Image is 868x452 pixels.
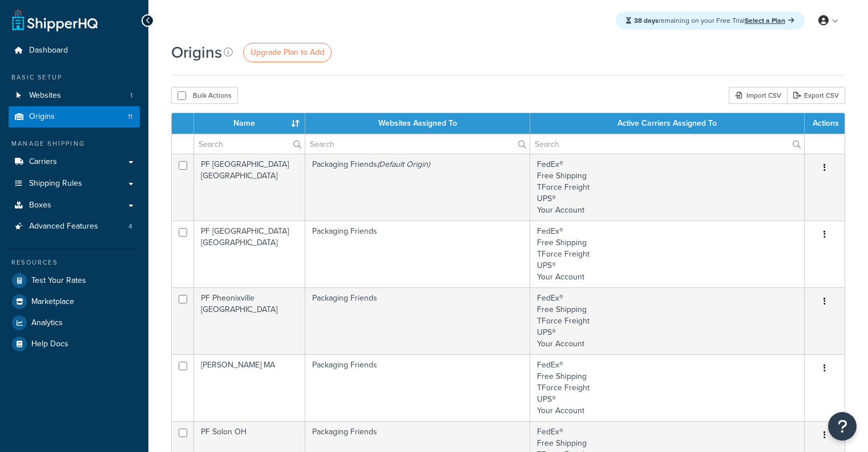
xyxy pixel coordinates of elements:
li: Origins [9,106,140,127]
td: [PERSON_NAME] MA [194,354,305,421]
h1: Origins [171,41,222,63]
a: ShipperHQ Home [12,9,98,31]
a: Help Docs [9,334,140,354]
td: PF [GEOGRAPHIC_DATA] [GEOGRAPHIC_DATA] [194,221,305,287]
span: Origins [29,112,55,122]
a: Websites 1 [9,85,140,106]
div: remaining on your Free Trial [616,11,805,30]
span: Shipping Rules [29,179,82,189]
th: Websites Assigned To [305,113,530,134]
td: PF Pheonixville [GEOGRAPHIC_DATA] [194,287,305,354]
th: Active Carriers Assigned To [530,113,805,134]
td: Packaging Friends [305,354,530,421]
span: Marketplace [31,297,74,307]
td: Packaging Friends [305,221,530,287]
button: Bulk Actions [171,87,238,104]
td: FedEx® Free Shipping TForce Freight UPS® Your Account [530,287,805,354]
span: 1 [130,91,132,101]
div: Basic Setup [9,73,140,82]
a: Boxes [9,195,140,216]
a: Export CSV [787,87,845,104]
span: 4 [128,222,132,231]
th: Actions [805,113,845,134]
div: Resources [9,258,140,267]
td: Packaging Friends [305,154,530,221]
td: PF [GEOGRAPHIC_DATA] [GEOGRAPHIC_DATA] [194,154,305,221]
td: Packaging Friends [305,287,530,354]
a: Carriers [9,151,140,173]
li: Advanced Features [9,216,140,237]
a: Analytics [9,313,140,333]
span: Analytics [31,318,63,328]
th: Name : activate to sort column ascending [194,113,305,134]
span: Dashboard [29,46,68,55]
a: Marketplace [9,291,140,312]
td: FedEx® Free Shipping TForce Freight UPS® Your Account [530,154,805,221]
div: Manage Shipping [9,139,140,149]
div: Import CSV [729,87,787,104]
a: Origins 11 [9,106,140,127]
span: 11 [128,112,132,122]
span: Advanced Features [29,222,98,231]
span: Websites [29,91,61,101]
span: Carriers [29,157,57,167]
input: Search [194,134,305,154]
a: Test Your Rates [9,270,140,291]
a: Shipping Rules [9,173,140,194]
a: Select a Plan [745,15,794,26]
li: Websites [9,85,140,106]
td: FedEx® Free Shipping TForce Freight UPS® Your Account [530,354,805,421]
a: Dashboard [9,40,140,61]
a: Upgrade Plan to Add [243,43,332,62]
input: Search [305,134,530,154]
strong: 38 days [634,15,659,26]
i: (Default Origin) [377,158,430,170]
span: Boxes [29,201,51,210]
a: Advanced Features 4 [9,216,140,237]
button: Open Resource Center [828,412,857,441]
td: FedEx® Free Shipping TForce Freight UPS® Your Account [530,221,805,287]
span: Test Your Rates [31,276,86,286]
span: Help Docs [31,339,68,349]
span: Upgrade Plan to Add [251,46,324,58]
input: Search [530,134,804,154]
